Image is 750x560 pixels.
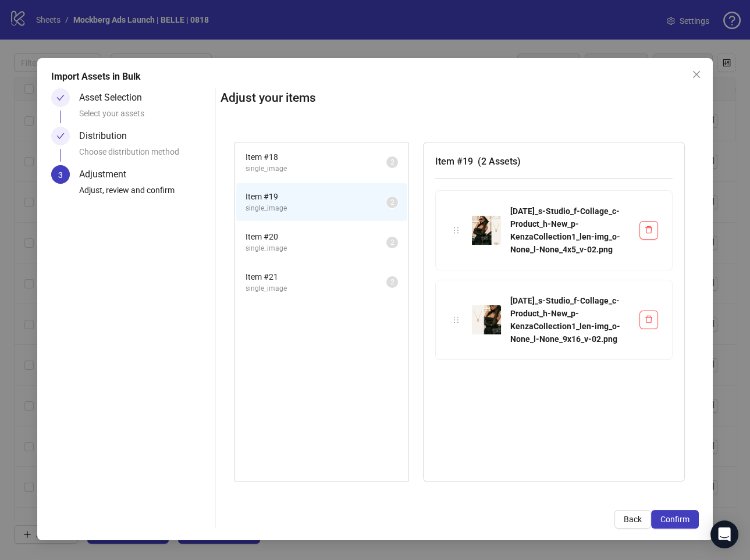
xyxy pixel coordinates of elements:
div: Adjust, review and confirm [79,184,211,204]
span: check [56,94,65,102]
button: Delete [639,221,658,240]
span: Confirm [660,515,689,524]
button: Back [614,510,651,529]
span: close [692,70,701,79]
div: Adjustment [79,165,136,184]
span: single_image [246,203,386,214]
div: Select your assets [79,107,211,127]
h3: Item # 19 [435,154,672,169]
span: 3 [58,170,63,180]
div: holder [450,313,463,326]
span: holder [452,316,460,324]
span: ( 2 Assets ) [478,156,521,167]
div: Choose distribution method [79,145,211,165]
sup: 2 [386,276,398,288]
div: [DATE]_s-Studio_f-Collage_c-Product_h-New_p-KenzaCollection1_len-img_o-None_l-None_4x5_v-02.png [510,205,630,256]
span: Item # 21 [246,270,386,283]
div: Import Assets in Bulk [51,70,698,84]
span: 2 [390,278,394,286]
div: Open Intercom Messenger [710,520,738,548]
sup: 2 [386,197,398,208]
img: Aug02_s-Studio_f-Collage_c-Product_h-New_p-KenzaCollection1_len-img_o-None_l-None_9x16_v-02.png [472,305,501,334]
span: delete [645,226,653,234]
span: single_image [246,283,386,294]
div: Asset Selection [79,88,151,107]
span: check [56,132,65,140]
sup: 2 [386,237,398,248]
span: 2 [390,198,394,206]
span: Item # 18 [246,151,386,163]
span: 2 [390,158,394,166]
span: single_image [246,243,386,254]
div: Distribution [79,127,136,145]
h2: Adjust your items [221,88,698,108]
span: holder [452,226,460,234]
img: Aug02_s-Studio_f-Collage_c-Product_h-New_p-KenzaCollection1_len-img_o-None_l-None_4x5_v-02.png [472,216,501,245]
button: Delete [639,311,658,329]
span: Item # 19 [246,190,386,203]
span: 2 [390,238,394,247]
div: [DATE]_s-Studio_f-Collage_c-Product_h-New_p-KenzaCollection1_len-img_o-None_l-None_9x16_v-02.png [510,294,630,345]
button: Close [687,65,706,84]
span: delete [645,315,653,323]
span: Item # 20 [246,230,386,243]
sup: 2 [386,156,398,168]
span: Back [624,515,642,524]
div: holder [450,224,463,237]
button: Confirm [651,510,699,529]
span: single_image [246,163,386,174]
